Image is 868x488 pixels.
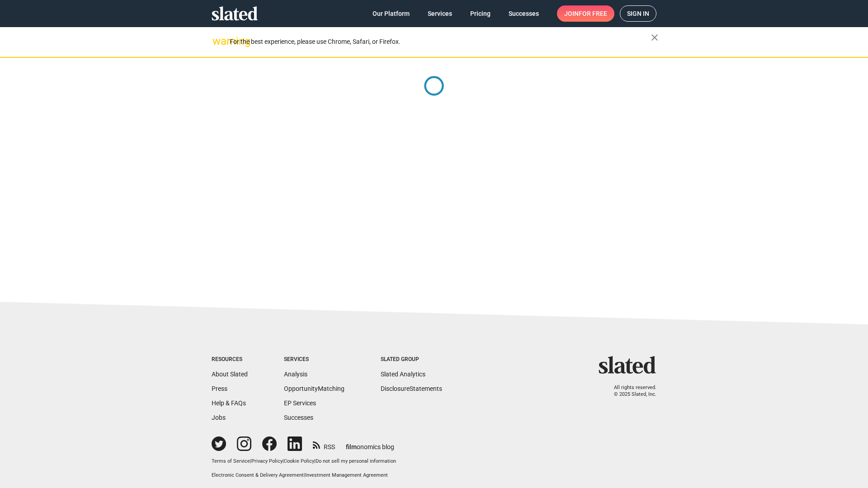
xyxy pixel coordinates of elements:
[251,458,283,464] a: Privacy Policy
[620,5,656,22] a: Sign in
[250,458,251,464] span: |
[284,356,344,363] div: Services
[212,458,250,464] a: Terms of Service
[212,414,226,421] a: Jobs
[381,371,425,378] a: Slated Analytics
[579,5,607,22] span: for free
[304,472,305,478] span: |
[212,385,227,392] a: Press
[365,5,417,22] a: Our Platform
[346,443,357,450] span: film
[346,436,394,451] a: filmonomics blog
[305,472,388,478] a: Investment Management Agreement
[381,356,442,363] div: Slated Group
[470,5,491,22] span: Pricing
[283,458,284,464] span: |
[284,385,344,392] a: OpportunityMatching
[284,414,313,421] a: Successes
[463,5,498,22] a: Pricing
[627,6,649,21] span: Sign in
[284,399,316,407] a: EP Services
[381,385,442,392] a: DisclosureStatements
[314,458,316,464] span: |
[212,472,304,478] a: Electronic Consent & Delivery Agreement
[212,356,248,363] div: Resources
[509,5,539,22] span: Successes
[564,5,607,22] span: Join
[313,437,335,451] a: RSS
[604,385,656,398] p: All rights reserved. © 2025 Slated, Inc.
[501,5,546,22] a: Successes
[212,399,246,407] a: Help & FAQs
[284,458,314,464] a: Cookie Policy
[230,36,651,48] div: For the best experience, please use Chrome, Safari, or Firefox.
[649,32,660,43] mat-icon: close
[373,5,410,22] span: Our Platform
[212,371,248,378] a: About Slated
[420,5,459,22] a: Services
[428,5,452,22] span: Services
[557,5,614,22] a: Joinfor free
[284,371,307,378] a: Analysis
[316,458,396,465] button: Do not sell my personal information
[212,36,223,47] mat-icon: warning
